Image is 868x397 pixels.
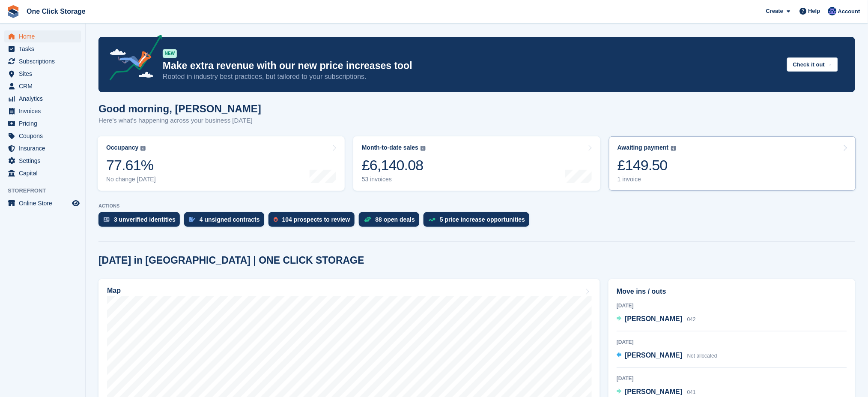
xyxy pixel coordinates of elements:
[189,217,195,222] img: contract_signature_icon-13c848040528278c33f63329250d36e43548de30e8caae1d1a13099fd9432cc5.svg
[617,302,847,310] div: [DATE]
[828,7,837,15] img: Thomas
[19,30,70,42] span: Home
[7,5,20,18] img: stora-icon-8386f47178a22dfd0bd8f6a31ec36ba5ce8667c1dd55bd0f319d3a0aa187defe.svg
[19,142,70,154] span: Insurance
[184,212,268,231] a: 4 unsigned contracts
[4,155,81,167] a: menu
[808,7,820,15] span: Help
[98,103,261,114] h1: Good morning, [PERSON_NAME]
[19,93,70,105] span: Analytics
[617,338,847,346] div: [DATE]
[282,216,350,223] div: 104 prospects to review
[163,72,780,81] p: Rooted in industry best practices, but tailored to your subscriptions.
[838,7,860,16] span: Account
[625,352,682,359] span: [PERSON_NAME]
[362,144,418,151] div: Month-to-date sales
[687,353,717,359] span: Not allocated
[106,144,138,151] div: Occupancy
[19,167,70,179] span: Capital
[687,389,696,395] span: 041
[106,176,156,183] div: No change [DATE]
[8,186,85,195] span: Storefront
[4,80,81,92] a: menu
[268,212,359,231] a: 104 prospects to review
[102,35,162,84] img: price-adjustments-announcement-icon-8257ccfd72463d97f412b2fc003d46551f7dbcb40ab6d574587a9cd5c0d94...
[163,49,177,58] div: NEW
[114,216,176,223] div: 3 unverified identities
[609,136,856,191] a: Awaiting payment £149.50 1 invoice
[98,255,364,266] h2: [DATE] in [GEOGRAPHIC_DATA] | ONE CLICK STORAGE
[4,117,81,129] a: menu
[4,68,81,80] a: menu
[23,4,89,18] a: One Click Storage
[200,216,260,223] div: 4 unsigned contracts
[376,216,415,223] div: 88 open deals
[98,212,184,231] a: 3 unverified identities
[353,136,600,191] a: Month-to-date sales £6,140.08 53 invoices
[625,315,682,322] span: [PERSON_NAME]
[19,155,70,167] span: Settings
[359,212,424,231] a: 88 open deals
[364,217,371,223] img: deal-1b604bf984904fb50ccaf53a9ad4b4a5d6e5aea283cecdc64d6e3604feb123c2.svg
[4,142,81,154] a: menu
[19,80,70,92] span: CRM
[617,156,676,174] div: £149.50
[107,287,121,295] h2: Map
[4,130,81,142] a: menu
[787,57,838,72] button: Check it out →
[19,117,70,129] span: Pricing
[671,146,676,151] img: icon-info-grey-7440780725fd019a000dd9b08b2336e03edf1995a4989e88bcd33f0948082b44.svg
[106,156,156,174] div: 77.61%
[98,116,261,126] p: Here's what's happening across your business [DATE]
[19,197,70,209] span: Online Store
[625,388,682,395] span: [PERSON_NAME]
[19,68,70,80] span: Sites
[424,212,534,231] a: 5 price increase opportunities
[4,43,81,55] a: menu
[19,43,70,55] span: Tasks
[617,375,847,382] div: [DATE]
[274,217,278,222] img: prospect-51fa495bee0391a8d652442698ab0144808aea92771e9ea1ae160a38d050c398.svg
[617,314,696,325] a: [PERSON_NAME] 042
[362,176,426,183] div: 53 invoices
[4,93,81,105] a: menu
[71,198,81,208] a: Preview store
[140,146,146,151] img: icon-info-grey-7440780725fd019a000dd9b08b2336e03edf1995a4989e88bcd33f0948082b44.svg
[19,55,70,67] span: Subscriptions
[421,146,426,151] img: icon-info-grey-7440780725fd019a000dd9b08b2336e03edf1995a4989e88bcd33f0948082b44.svg
[4,167,81,179] a: menu
[4,30,81,42] a: menu
[687,316,696,322] span: 042
[617,144,669,151] div: Awaiting payment
[362,156,426,174] div: £6,140.08
[163,60,780,72] p: Make extra revenue with our new price increases tool
[4,105,81,117] a: menu
[617,176,676,183] div: 1 invoice
[19,130,70,142] span: Coupons
[4,197,81,209] a: menu
[766,7,783,15] span: Create
[98,203,855,209] p: ACTIONS
[4,55,81,67] a: menu
[617,286,847,297] h2: Move ins / outs
[617,350,717,361] a: [PERSON_NAME] Not allocated
[429,218,435,222] img: price_increase_opportunities-93ffe204e8149a01c8c9dc8f82e8f89637d9d84a8eef4429ea346261dce0b2c0.svg
[104,217,110,222] img: verify_identity-adf6edd0f0f0b5bbfe63781bf79b02c33cf7c696d77639b501bdc392416b5a36.svg
[440,216,525,223] div: 5 price increase opportunities
[98,136,345,191] a: Occupancy 77.61% No change [DATE]
[19,105,70,117] span: Invoices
